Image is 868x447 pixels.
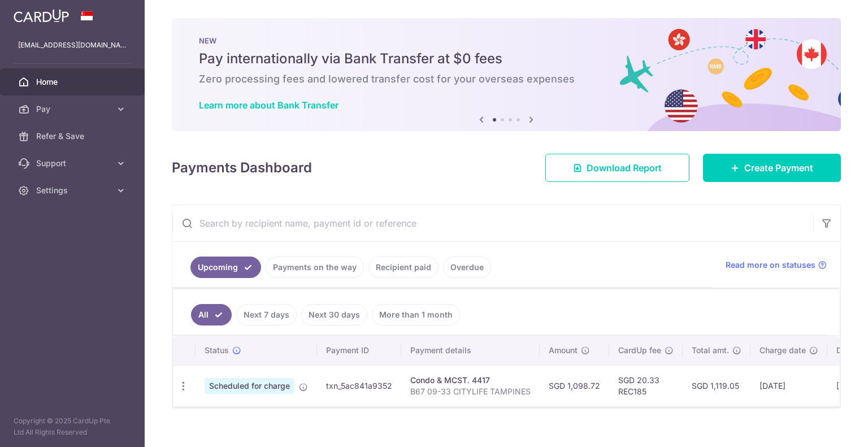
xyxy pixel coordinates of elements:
[172,205,813,241] input: Search by recipient name, payment id or reference
[36,158,111,169] span: Support
[301,304,367,326] a: Next 30 days
[191,304,232,326] a: All
[609,365,683,406] td: SGD 20.33 REC185
[744,161,813,175] span: Create Payment
[726,259,827,271] a: Read more on statuses
[36,185,111,196] span: Settings
[692,345,729,356] span: Total amt.
[587,161,662,175] span: Download Report
[199,36,814,45] p: NEW
[266,257,364,278] a: Payments on the way
[549,345,578,356] span: Amount
[36,131,111,142] span: Refer & Save
[199,99,338,111] a: Learn more about Bank Transfer
[410,386,531,397] p: B67 09-33 CITYLIFE TAMPINES
[36,76,111,88] span: Home
[236,304,297,326] a: Next 7 days
[317,336,401,365] th: Payment ID
[190,257,261,278] a: Upcoming
[703,154,841,182] a: Create Payment
[14,9,69,23] img: CardUp
[172,18,841,131] img: Bank transfer banner
[618,345,661,356] span: CardUp fee
[401,336,540,365] th: Payment details
[540,365,609,406] td: SGD 1,098.72
[372,304,460,326] a: More than 1 month
[443,257,491,278] a: Overdue
[36,103,111,115] span: Pay
[545,154,689,182] a: Download Report
[205,378,294,394] span: Scheduled for charge
[18,40,127,51] p: [EMAIL_ADDRESS][DOMAIN_NAME]
[317,365,401,406] td: txn_5ac841a9352
[199,72,814,86] h6: Zero processing fees and lowered transfer cost for your overseas expenses
[726,259,815,271] span: Read more on statuses
[368,257,439,278] a: Recipient paid
[750,365,827,406] td: [DATE]
[205,345,229,356] span: Status
[683,365,750,406] td: SGD 1,119.05
[410,375,531,386] div: Condo & MCST. 4417
[759,345,806,356] span: Charge date
[199,50,814,68] h5: Pay internationally via Bank Transfer at $0 fees
[172,158,312,178] h4: Payments Dashboard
